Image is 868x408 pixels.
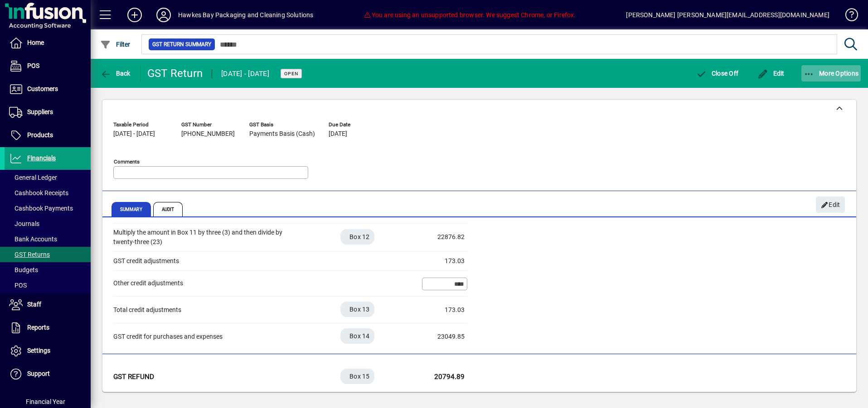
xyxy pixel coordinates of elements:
span: Audit [153,202,183,216]
span: General Ledger [9,174,57,181]
span: Journals [9,220,39,227]
div: GST credit adjustments [113,256,295,266]
span: [PHONE_NUMBER] [181,130,235,138]
button: Add [120,7,149,23]
span: Financial Year [26,398,65,405]
span: Reports [27,324,49,331]
span: Box 12 [349,232,370,241]
span: Customers [27,85,58,92]
a: Products [5,124,91,147]
button: Filter [98,36,133,53]
a: Knowledge Base [839,2,857,31]
span: Bank Accounts [9,235,57,243]
span: Taxable Period [113,122,168,128]
a: Journals [5,216,91,231]
span: Cashbook Payments [9,205,73,212]
mat-label: Comments [114,158,140,165]
button: Back [98,65,133,82]
span: Home [27,39,44,46]
span: Open [284,71,298,77]
a: POS [5,55,91,77]
a: Customers [5,78,91,101]
span: GST Return Summary [152,40,211,49]
a: Bank Accounts [5,231,91,247]
a: GST Returns [5,247,91,262]
a: Support [5,363,91,385]
a: Settings [5,340,91,362]
span: POS [9,282,27,289]
span: Back [100,70,131,77]
app-page-header-button: Back [91,65,141,82]
button: Close Off [693,65,741,82]
div: Total credit adjustments [113,305,295,315]
div: 173.03 [419,305,465,315]
div: [DATE] - [DATE] [221,67,269,81]
div: [PERSON_NAME] [PERSON_NAME][EMAIL_ADDRESS][DOMAIN_NAME] [626,8,829,22]
a: General Ledger [5,170,91,185]
div: GST Return [147,66,203,81]
span: [DATE] [329,130,347,138]
span: Due Date [329,122,383,128]
button: Edit [755,65,787,82]
span: Products [27,131,53,139]
span: GST Returns [9,251,50,258]
span: Filter [100,41,131,48]
a: Reports [5,317,91,339]
span: Settings [27,347,50,354]
div: 22876.82 [419,232,465,242]
div: Other credit adjustments [113,278,295,288]
span: Budgets [9,266,38,274]
a: POS [5,278,91,293]
span: Summary [112,202,151,216]
a: Home [5,32,91,54]
span: Suppliers [27,108,53,115]
span: Support [27,370,50,377]
a: Cashbook Receipts [5,185,91,201]
div: 173.03 [419,256,465,266]
span: Staff [27,301,41,308]
div: Hawkes Bay Packaging and Cleaning Solutions [178,8,314,22]
span: Box 15 [349,372,370,381]
div: 20794.89 [419,372,465,382]
span: Box 13 [349,305,370,314]
span: Cashbook Receipts [9,189,68,197]
span: You are using an unsupported browser. We suggest Chrome, or Firefox. [364,11,576,19]
button: More Options [801,65,861,82]
span: More Options [804,70,859,77]
button: Profile [149,7,178,23]
span: Edit [757,70,785,77]
span: Box 14 [349,331,370,341]
a: Staff [5,293,91,316]
span: Close Off [696,70,738,77]
div: GST Refund [113,372,295,382]
div: 23049.85 [419,332,465,341]
a: Cashbook Payments [5,201,91,216]
span: Financials [27,154,56,162]
span: Edit [821,197,840,212]
span: Payments Basis (Cash) [249,130,315,138]
div: GST credit for purchases and expenses [113,332,295,341]
span: POS [27,62,39,69]
div: Multiply the amount in Box 11 by three (3) and then divide by twenty-three (23) [113,228,295,247]
a: Suppliers [5,101,91,124]
span: GST Basis [249,122,315,128]
a: Budgets [5,262,91,278]
span: [DATE] - [DATE] [113,130,155,138]
span: GST Number [181,122,236,128]
button: Edit [816,197,845,213]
